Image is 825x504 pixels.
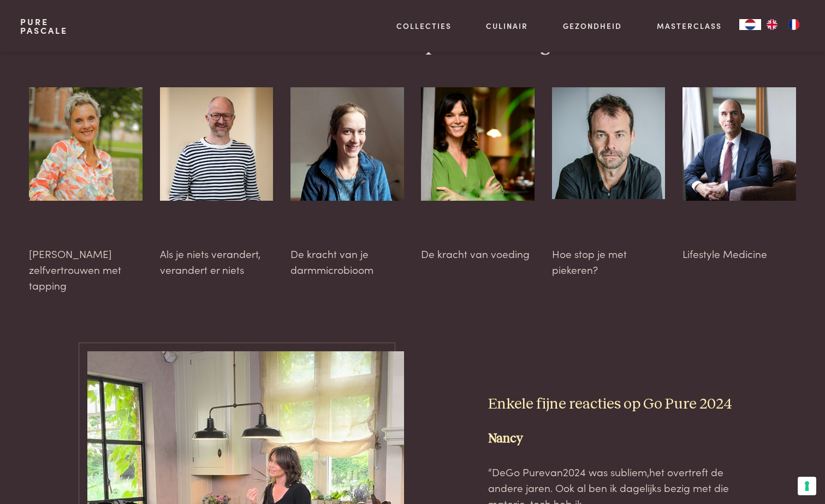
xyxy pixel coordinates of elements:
[563,20,622,32] a: Gezondheid
[20,17,68,35] a: PurePascale
[682,87,796,201] img: Carlos Van Mieghem
[290,87,404,201] img: Rosemarie De Weirdt
[421,87,535,201] img: Pascale Naessens
[739,19,761,30] div: Language
[488,395,738,414] h3: Enkele fijne reacties op Go Pure 2024
[739,19,761,30] a: NL
[783,19,805,30] a: FR
[488,464,506,479] span: “De
[488,433,523,445] strong: Nancy
[552,87,666,199] img: Filip Raes
[739,19,805,30] aside: Language selected: Nederlands
[545,464,563,479] span: van
[761,19,805,30] ul: Language list
[610,464,649,479] span: subliem,
[657,20,722,32] a: Masterclass
[29,87,143,201] img: Anna Legein
[396,20,452,32] a: Collecties
[798,477,816,495] button: Uw voorkeuren voor toestemming voor trackingtechnologieën
[563,464,608,479] span: 2024 was
[761,19,783,30] a: EN
[486,20,528,32] a: Culinair
[160,87,274,201] img: Erik Franck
